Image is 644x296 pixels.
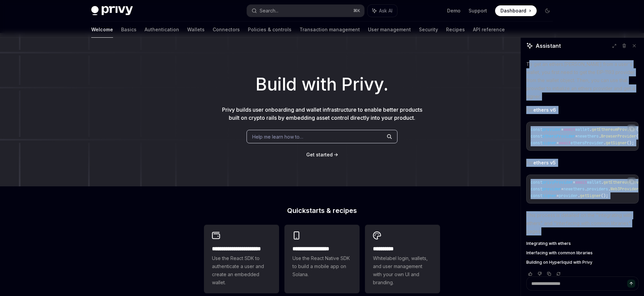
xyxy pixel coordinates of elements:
[531,180,542,185] span: const
[585,134,599,139] span: ethers
[627,124,636,133] button: Copy the contents from the code block
[526,159,639,167] p: For :
[91,6,133,15] img: dark logo
[526,241,639,246] a: Integrating with ethers
[526,60,639,101] p: To get an ethers.[PERSON_NAME] from a user's wallet, you first need to get the EIP-1193 provider ...
[561,127,563,132] span: =
[145,22,179,38] a: Authentication
[563,186,571,192] span: new
[561,186,563,192] span: =
[601,134,636,139] span: BrowserProvider
[526,260,639,265] a: Building on Hyperliquid with Privy
[365,225,440,293] a: **** *****Whitelabel login, wallets, and user management with your own UI and branding.
[601,180,603,185] span: .
[368,22,411,38] a: User management
[306,151,333,158] a: Get started
[559,193,578,198] span: provider
[636,134,639,139] span: (
[571,186,585,192] span: ethers
[373,254,432,287] span: Whitelabel login, wallets, and user management with your own UI and branding.
[592,127,636,132] span: getEthereumProvider
[252,133,303,140] span: Help me learn how to…
[204,207,440,214] h2: Quickstarts & recipes
[526,211,639,235] p: This process is detailed on the "Integrating with ethers" and "Interfacing with common libraries"...
[575,180,587,185] span: await
[533,107,556,113] strong: ethers v6
[578,193,580,198] span: .
[213,22,240,38] a: Connectors
[247,5,364,17] button: Search...⌘K
[536,42,561,50] span: Assistant
[469,7,487,14] a: Support
[542,127,561,132] span: provider
[542,140,556,146] span: signer
[306,152,333,157] span: Get started
[556,193,559,198] span: =
[531,134,542,139] span: const
[248,22,291,38] a: Policies & controls
[533,160,556,165] strong: ethers v5
[447,7,461,14] a: Demo
[542,5,553,16] button: Toggle dark mode
[610,186,639,192] span: Web3Provider
[573,180,575,185] span: =
[526,250,639,256] a: Interfacing with common libraries
[589,127,592,132] span: .
[260,7,278,15] div: Search...
[292,254,352,279] span: Use the React Native SDK to build a mobile app on Solana.
[599,134,601,139] span: .
[580,193,601,198] span: getSigner
[531,127,542,132] span: const
[571,140,603,146] span: ethersProvider
[556,140,559,146] span: =
[585,186,587,192] span: .
[608,186,610,192] span: .
[222,106,422,121] span: Privy builds user onboarding and wallet infrastructure to enable better products built on crypto ...
[473,22,505,38] a: API reference
[636,127,643,132] span: ();
[300,22,360,38] a: Transaction management
[542,193,556,198] span: signer
[578,134,585,139] span: new
[627,280,635,288] button: Send message
[379,7,392,14] span: Ask AI
[526,106,639,114] p: For :
[627,177,636,186] button: Copy the contents from the code block
[446,22,465,38] a: Recipes
[526,241,571,246] span: Integrating with ethers
[121,22,137,38] a: Basics
[627,140,634,146] span: ();
[419,22,438,38] a: Security
[575,134,578,139] span: =
[575,127,589,132] span: wallet
[587,186,608,192] span: providers
[587,180,601,185] span: wallet
[212,254,271,287] span: Use the React SDK to authenticate a user and create an embedded wallet.
[563,127,575,132] span: await
[542,134,575,139] span: ethersProvider
[495,5,537,16] a: Dashboard
[531,140,542,146] span: const
[603,140,606,146] span: .
[542,180,573,185] span: privyProvider
[353,8,360,13] span: ⌘ K
[601,193,608,198] span: ();
[531,193,542,198] span: const
[531,186,542,192] span: const
[526,260,592,265] span: Building on Hyperliquid with Privy
[559,140,571,146] span: await
[542,186,561,192] span: provider
[606,140,627,146] span: getSigner
[526,250,593,256] span: Interfacing with common libraries
[284,225,360,293] a: **** **** **** ***Use the React Native SDK to build a mobile app on Solana.
[187,22,205,38] a: Wallets
[91,22,113,38] a: Welcome
[500,7,526,14] span: Dashboard
[368,5,397,17] button: Ask AI
[11,71,633,98] h1: Build with Privy.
